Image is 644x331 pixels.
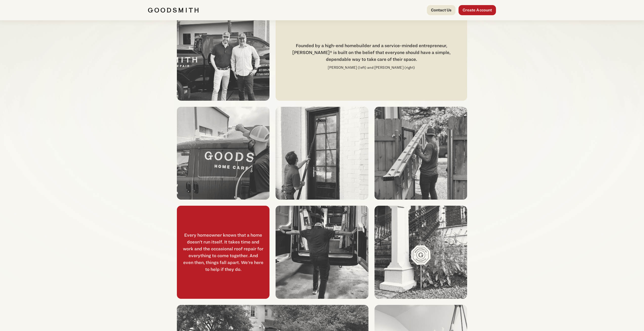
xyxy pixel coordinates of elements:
p: [PERSON_NAME] (left) and [PERSON_NAME] (right) [328,65,415,71]
div: Every homeowner knows that a home doesn’t run itself. It takes time and work and the occasional r... [183,232,263,273]
img: Goodsmith [148,8,199,13]
a: Contact Us [427,5,456,15]
img: Goodsmith technician cleaning van [177,107,269,200]
a: Create Account [459,5,496,15]
div: Founded by a high-end homebuilder and a service-minded entrepreneur, [PERSON_NAME]® is built on t... [282,42,461,63]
